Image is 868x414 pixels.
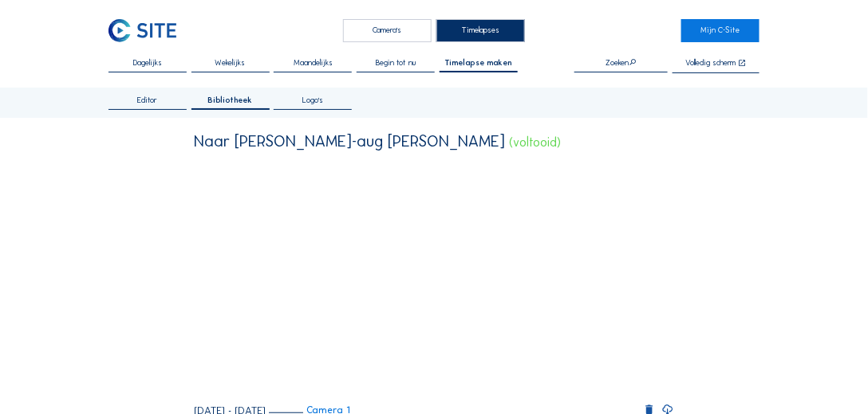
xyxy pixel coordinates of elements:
div: Timelapses [436,19,525,42]
span: Begin tot nu [376,59,416,67]
span: Logo's [302,96,323,104]
span: Editor [137,96,157,104]
a: C-SITE Logo [108,19,187,42]
span: Dagelijks [133,59,162,67]
div: Zoeken [606,59,637,68]
div: (voltooid) [510,136,562,149]
span: Bibliotheek [208,96,253,104]
video: Your browser does not support the video tag. [194,156,674,396]
span: Timelapse maken [445,59,512,67]
div: Camera's [343,19,432,42]
div: Volledig scherm [686,59,736,68]
span: Maandelijks [294,59,333,67]
span: Wekelijks [215,59,246,67]
div: Naar [PERSON_NAME]-aug [PERSON_NAME] [194,133,505,149]
img: C-SITE Logo [108,19,176,42]
a: Mijn C-Site [681,19,759,42]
